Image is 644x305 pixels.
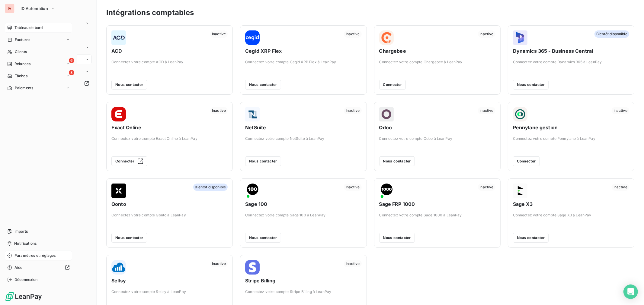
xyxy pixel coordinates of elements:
img: Exact Online logo [111,107,126,121]
span: NetSuite [245,124,361,131]
span: Connectez votre compte Qonto à LeanPay [111,212,228,218]
span: Stripe Billing [245,277,361,284]
span: Inactive [612,184,629,191]
img: Sage FRP 1000 logo [379,184,394,198]
button: Nous contacter [245,156,281,166]
img: Cegid XRP Flex logo [245,30,260,45]
span: Imports [14,229,28,234]
button: Nous contacter [379,233,415,243]
span: Connectez votre compte Cegid XRP Flex à LeanPay [245,59,361,65]
a: Aide [5,263,72,272]
span: Bientôt disponible [193,184,228,191]
img: Pennylane gestion logo [513,107,527,121]
span: Chargebee [379,47,495,55]
span: Sellsy [111,277,228,284]
span: Dynamics 365 - Business Central [513,47,629,55]
span: Inactive [612,107,629,114]
img: Sellsy logo [111,260,126,275]
span: ACD [111,47,228,55]
span: Connectez votre compte Pennylane à LeanPay [513,136,629,141]
button: Nous contacter [379,156,415,166]
span: Pennylane gestion [513,124,629,131]
span: Inactive [210,107,228,114]
span: Sage 100 [245,200,361,208]
span: Connectez votre compte Chargebee à LeanPay [379,59,495,65]
span: Inactive [478,184,495,191]
span: Inactive [344,184,361,191]
span: Connectez votre compte Sage 1000 à LeanPay [379,212,495,218]
div: Open Intercom Messenger [623,285,638,299]
span: Connectez votre compte NetSuite à LeanPay [245,136,361,141]
span: ID Automation [21,6,48,11]
span: Inactive [344,260,361,267]
span: Aide [14,265,23,270]
img: Logo LeanPay [5,292,42,301]
span: Sage X3 [513,200,629,208]
button: Nous contacter [513,233,549,243]
img: Chargebee logo [379,30,394,45]
button: Nous contacter [245,80,281,90]
span: Notifications [14,241,37,246]
span: Cegid XRP Flex [245,47,361,55]
span: Connectez votre compte Sellsy à LeanPay [111,289,228,294]
span: Déconnexion [14,277,38,282]
img: Stripe Billing logo [245,260,260,275]
img: Dynamics 365 - Business Central logo [513,30,527,45]
span: 6 [69,58,74,63]
span: 3 [69,70,74,75]
button: Connecter [379,80,406,90]
button: Connecter [111,156,147,166]
button: Nous contacter [111,80,147,90]
span: Inactive [478,107,495,114]
button: Nous contacter [513,80,549,90]
span: Paiements [15,85,33,91]
span: Inactive [210,30,228,38]
button: Nous contacter [111,233,147,243]
span: Clients [15,49,27,55]
div: IA [5,4,14,13]
span: Sage FRP 1000 [379,200,495,208]
span: Connectez votre compte Odoo à LeanPay [379,136,495,141]
img: NetSuite logo [245,107,260,121]
span: Connectez votre compte ACD à LeanPay [111,59,228,65]
span: Factures [15,37,30,42]
h3: Intégrations comptables [106,7,194,18]
span: Relances [14,61,30,67]
img: ACD logo [111,30,126,45]
span: Connectez votre compte Dynamics 365 à LeanPay [513,59,629,65]
img: Sage X3 logo [513,184,527,198]
span: Connectez votre compte Stripe Billing à LeanPay [245,289,361,294]
span: Tableau de bord [14,25,43,30]
span: Connectez votre compte Sage X3 à LeanPay [513,212,629,218]
span: Connectez votre compte Sage 100 à LeanPay [245,212,361,218]
span: Inactive [344,107,361,114]
button: Connecter [513,156,540,166]
button: Nous contacter [245,233,281,243]
img: Sage 100 logo [245,184,260,198]
span: Tâches [15,73,27,79]
img: Odoo logo [379,107,394,121]
span: Connectez votre compte Exact Online à LeanPay [111,136,228,141]
span: Inactive [210,260,228,267]
span: Bientôt disponible [594,30,629,38]
span: Paramètres et réglages [14,253,56,258]
img: Qonto logo [111,184,126,198]
span: Odoo [379,124,495,131]
span: Inactive [344,30,361,38]
span: Inactive [478,30,495,38]
span: Exact Online [111,124,228,131]
span: Qonto [111,200,228,208]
